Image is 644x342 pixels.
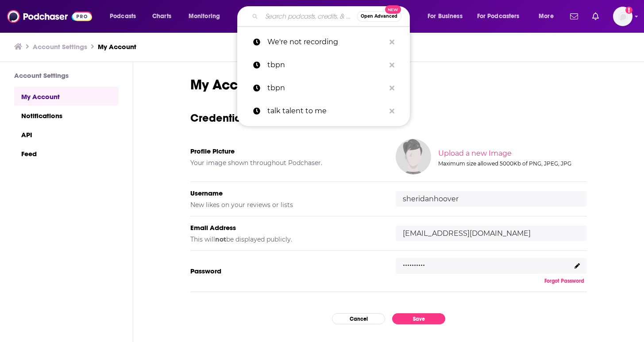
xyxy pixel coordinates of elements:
a: Show notifications dropdown [589,9,602,24]
h5: This will be displayed publicly. [190,235,382,243]
h5: Profile Picture [190,147,382,155]
h5: Email Address [190,223,382,232]
h5: Username [190,189,382,197]
a: API [14,125,119,144]
p: .......... [403,256,425,269]
a: Account Settings [33,42,87,51]
p: We're not recording [267,31,385,54]
span: For Business [428,10,463,23]
div: Maximum size allowed 5000Kb of PNG, JPEG, JPG [438,160,585,167]
span: For Podcasters [477,10,520,23]
input: username [396,191,587,207]
span: Podcasts [110,10,136,23]
p: tbpn [267,77,385,100]
button: Show profile menu [613,7,632,26]
input: email [396,226,587,241]
a: My Account [14,87,119,106]
span: Monitoring [189,10,220,23]
a: tbpn [237,77,410,100]
h1: My Account [190,76,587,93]
button: Open AdvancedNew [357,11,401,22]
a: talk talent to me [237,100,410,123]
p: tbpn [267,54,385,77]
a: We're not recording [237,31,410,54]
span: More [539,10,554,23]
p: talk talent to me [267,100,385,123]
button: Save [392,313,445,324]
img: Your profile image [396,139,431,174]
a: Show notifications dropdown [567,9,582,24]
button: Cancel [332,313,385,324]
button: open menu [471,9,532,23]
input: Search podcasts, credits, & more... [262,9,357,23]
h3: Account Settings [14,71,119,80]
span: Charts [152,10,171,23]
span: Open Advanced [361,14,397,19]
a: Charts [147,9,177,23]
a: Feed [14,144,119,163]
a: tbpn [237,54,410,77]
img: Podchaser - Follow, Share and Rate Podcasts [7,8,92,25]
h5: New likes on your reviews or lists [190,201,382,209]
span: New [385,5,401,14]
a: My Account [98,42,136,51]
img: User Profile [613,7,632,26]
button: Forgot Password [542,277,587,284]
button: open menu [421,9,474,23]
a: Notifications [14,106,119,125]
button: open menu [104,9,147,23]
h5: Your image shown throughout Podchaser. [190,159,382,167]
div: Search podcasts, credits, & more... [246,6,418,27]
b: not [215,235,226,243]
button: open menu [182,9,231,23]
button: open menu [532,9,565,23]
h3: Credentials [190,111,587,125]
svg: Add a profile image [625,7,632,14]
h5: Password [190,267,382,275]
span: Logged in as sheridanhoover [613,7,632,26]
